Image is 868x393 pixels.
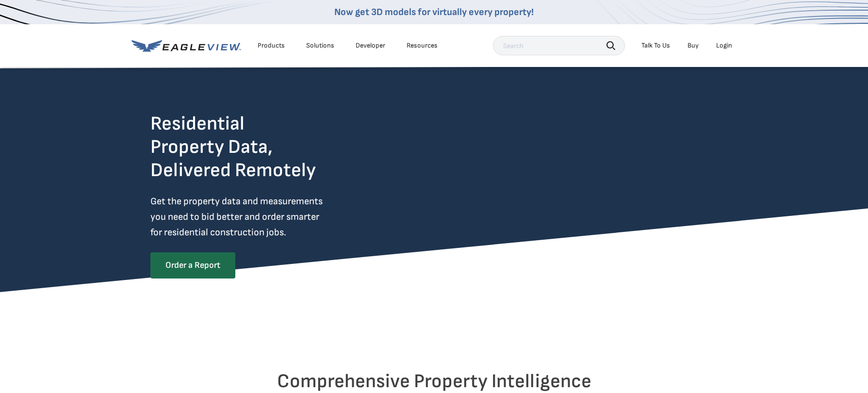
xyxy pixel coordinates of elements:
[150,112,316,182] h2: Residential Property Data, Delivered Remotely
[356,41,385,50] a: Developer
[493,36,625,55] input: Search
[716,41,732,50] div: Login
[407,41,438,50] div: Resources
[306,41,334,50] div: Solutions
[641,41,670,50] div: Talk To Us
[688,41,699,50] a: Buy
[150,194,363,240] p: Get the property data and measurements you need to bid better and order smarter for residential c...
[150,252,235,278] a: Order a Report
[150,370,718,393] h2: Comprehensive Property Intelligence
[334,6,534,18] a: Now get 3D models for virtually every property!
[258,41,285,50] div: Products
